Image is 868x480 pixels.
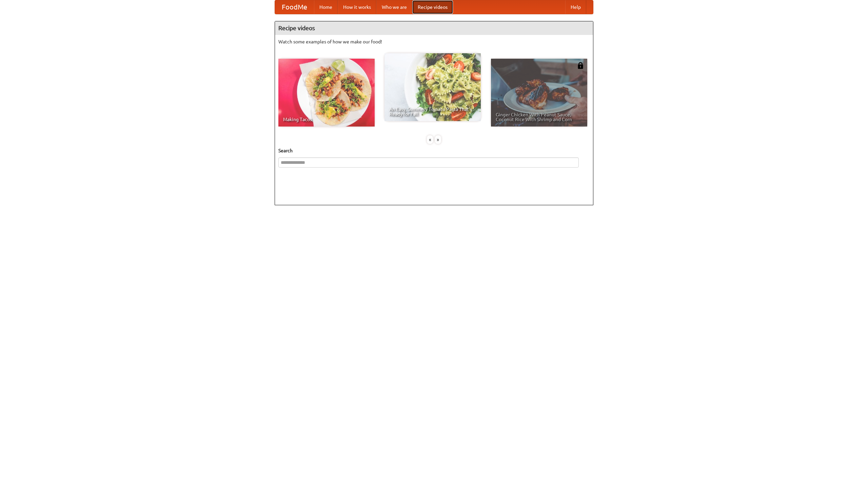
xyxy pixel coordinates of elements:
a: FoodMe [275,0,314,14]
a: An Easy, Summery Tomato Pasta That's Ready for Fall [384,53,481,121]
span: An Easy, Summery Tomato Pasta That's Ready for Fall [389,107,476,116]
h5: Search [278,147,590,154]
div: « [427,135,433,144]
h4: Recipe videos [275,21,593,35]
img: 483408.png [577,62,584,69]
a: How it works [338,0,376,14]
span: Making Tacos [283,117,370,122]
div: » [435,135,441,144]
p: Watch some examples of how we make our food! [278,38,590,45]
a: Making Tacos [278,59,375,127]
a: Who we are [376,0,412,14]
a: Recipe videos [412,0,453,14]
a: Help [565,0,586,14]
a: Home [314,0,338,14]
